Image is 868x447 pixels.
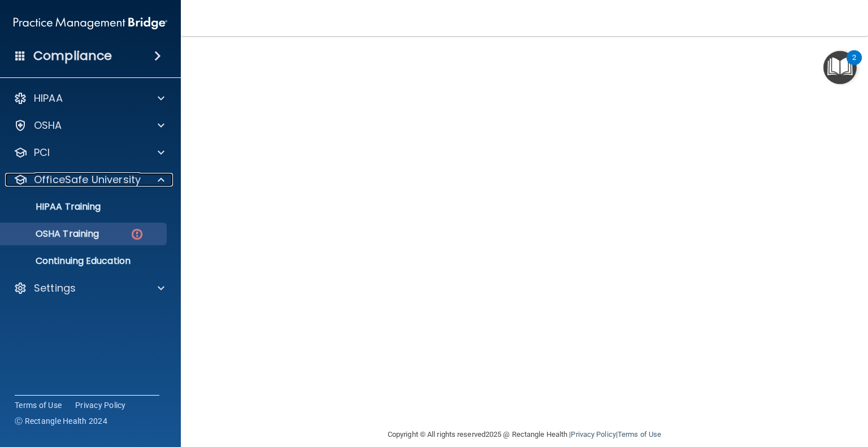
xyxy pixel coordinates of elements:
a: OfficeSafe University [14,173,164,186]
p: HIPAA Training [7,201,101,212]
h4: Compliance [33,48,112,64]
p: HIPAA [34,92,63,105]
a: Privacy Policy [571,430,615,439]
span: Ⓒ Rectangle Health 2024 [15,415,107,427]
iframe: HCT [212,39,788,412]
div: 2 [852,58,856,72]
p: Settings [34,281,76,295]
p: Continuing Education [7,255,162,267]
a: PCI [14,146,164,159]
button: Open Resource Center, 2 new notifications [823,51,857,84]
a: Terms of Use [618,430,661,439]
p: OfficeSafe University [34,173,141,186]
p: PCI [34,146,50,159]
p: OSHA Training [7,228,99,240]
img: PMB logo [14,12,167,34]
a: OSHA [14,119,164,132]
img: danger-circle.6113f641.png [130,227,144,241]
p: OSHA [34,119,62,132]
a: Privacy Policy [75,400,126,411]
a: Terms of Use [15,400,62,411]
a: Settings [14,281,164,295]
a: HIPAA [14,92,164,105]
